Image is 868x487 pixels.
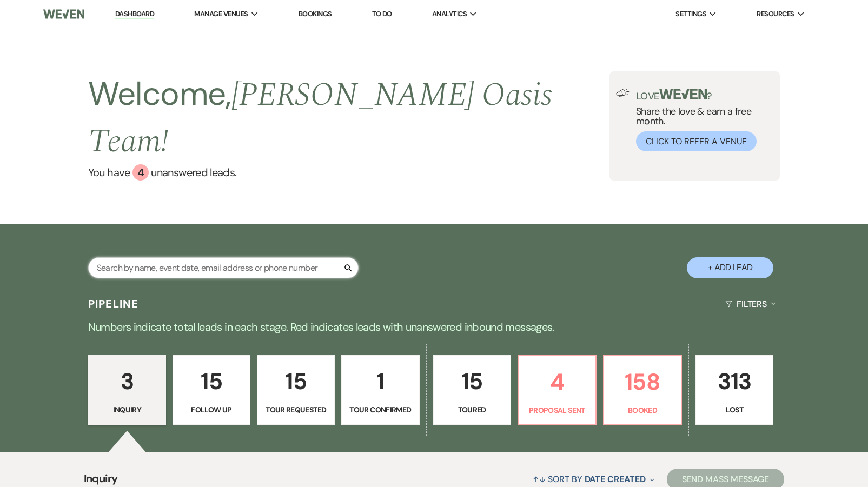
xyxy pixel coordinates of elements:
p: Booked [611,404,674,416]
p: Follow Up [180,404,243,416]
span: ↑↓ [533,473,546,485]
p: 313 [703,363,766,399]
h3: Pipeline [88,296,139,311]
a: To Do [372,9,392,18]
a: 158Booked [603,355,682,425]
p: 15 [180,363,243,399]
a: 15Follow Up [173,355,250,425]
a: 313Lost [695,355,773,425]
p: 1 [348,363,412,399]
p: Tour Confirmed [348,404,412,416]
img: loud-speaker-illustration.svg [616,89,630,97]
button: + Add Lead [687,257,773,278]
button: Click to Refer a Venue [636,131,757,151]
span: Manage Venues [194,9,248,19]
input: Search by name, event date, email address or phone number [88,257,359,278]
a: 3Inquiry [88,355,166,425]
p: Proposal Sent [525,404,589,416]
p: 158 [611,364,674,400]
p: 15 [264,363,328,399]
h2: Welcome, [88,71,609,164]
img: Weven Logo [43,3,84,25]
img: weven-logo-green.svg [659,89,707,99]
a: Dashboard [115,9,154,19]
p: Numbers indicate total leads in each stage. Red indicates leads with unanswered inbound messages. [45,318,824,336]
button: Filters [721,290,780,318]
div: 4 [132,164,149,181]
p: Love ? [636,89,773,101]
span: Date Created [585,473,646,485]
p: Lost [703,404,766,416]
p: 3 [95,363,159,399]
span: Analytics [432,9,467,19]
span: Settings [675,9,706,19]
span: [PERSON_NAME] Oasis Team ! [88,70,553,166]
a: 15Toured [433,355,511,425]
a: 1Tour Confirmed [341,355,419,425]
div: Share the love & earn a free month. [630,89,773,151]
p: Tour Requested [264,404,328,416]
a: 15Tour Requested [257,355,335,425]
a: Bookings [299,9,332,18]
p: 4 [525,364,589,400]
p: Toured [440,404,504,416]
p: Inquiry [95,404,159,416]
p: 15 [440,363,504,399]
a: You have 4 unanswered leads. [88,164,609,181]
a: 4Proposal Sent [518,355,597,425]
span: Resources [757,9,794,19]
